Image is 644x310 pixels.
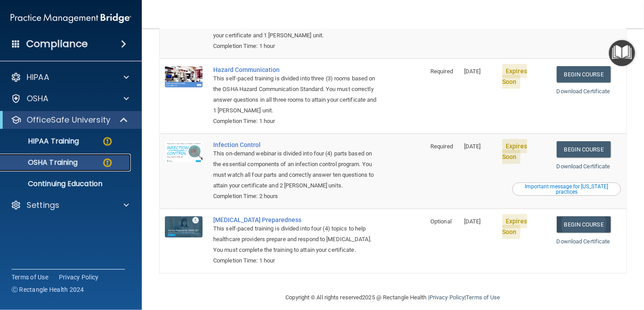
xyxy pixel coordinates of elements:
img: PMB logo [11,9,131,27]
span: Required [430,68,453,75]
div: This self-paced training is divided into three (3) rooms based on the OSHA Hazard Communication S... [213,73,381,116]
p: HIPAA [27,72,49,83]
p: OSHA [27,93,49,104]
a: [MEDICAL_DATA] Preparedness [213,216,381,223]
span: [DATE] [464,218,481,225]
a: Begin Course [557,216,611,233]
div: This on-demand webinar is divided into four (4) parts based on the essential components of an inf... [213,148,381,191]
div: This self-paced training is divided into four (4) topics to help healthcare providers prepare and... [213,223,381,255]
a: Download Certificate [557,163,610,170]
p: Settings [27,200,59,211]
p: OfficeSafe University [27,115,110,125]
span: Optional [430,218,452,225]
a: HIPAA [11,72,129,83]
a: Infection Control [213,141,381,148]
h4: Compliance [26,38,88,50]
span: Required [430,143,453,150]
a: Terms of Use [12,273,48,282]
span: Expires Soon [502,64,527,89]
p: OSHA Training [6,158,78,167]
img: warning-circle.0cc9ac19.png [102,157,113,168]
span: Expires Soon [502,214,527,239]
a: Settings [11,200,129,211]
a: Download Certificate [557,88,610,95]
img: warning-circle.0cc9ac19.png [102,136,113,147]
button: Open Resource Center [609,40,635,66]
a: OSHA [11,93,129,104]
span: Expires Soon [502,139,527,164]
p: Continuing Education [6,179,127,188]
a: OfficeSafe University [11,115,129,125]
a: Download Certificate [557,238,610,245]
div: Completion Time: 1 hour [213,116,381,127]
div: Completion Time: 1 hour [213,255,381,266]
a: Hazard Communication [213,66,381,73]
a: Begin Course [557,66,611,83]
span: Ⓒ Rectangle Health 2024 [12,285,84,294]
span: [DATE] [464,143,481,150]
a: Begin Course [557,141,611,158]
span: [DATE] [464,68,481,75]
a: Terms of Use [466,294,500,301]
iframe: Drift Widget Chat Controller [491,247,633,282]
a: Privacy Policy [429,294,464,301]
div: Important message for [US_STATE] practices [514,184,620,195]
div: Completion Time: 2 hours [213,191,381,202]
a: Privacy Policy [59,273,99,282]
button: Read this if you are a dental practitioner in the state of CA [512,183,621,196]
div: Completion Time: 1 hour [213,41,381,52]
p: HIPAA Training [6,137,79,146]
